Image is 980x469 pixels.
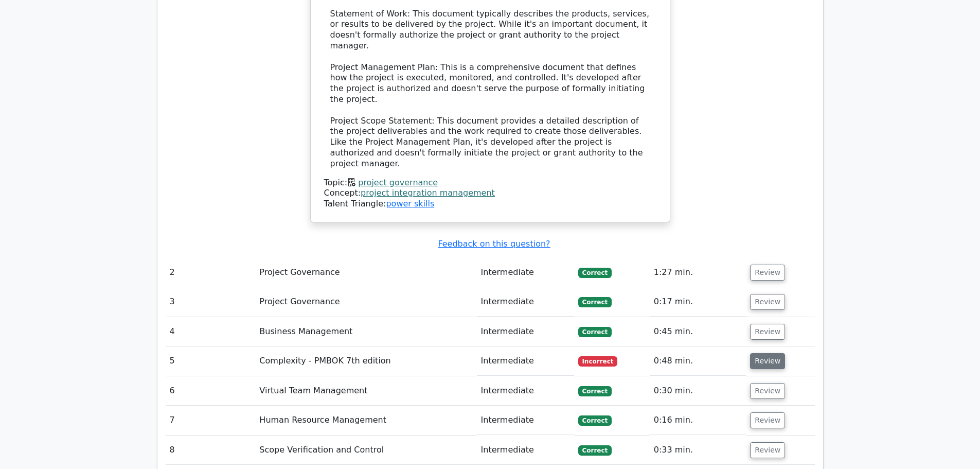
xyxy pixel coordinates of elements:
td: Intermediate [477,406,574,435]
button: Review [750,294,785,310]
td: 0:17 min. [650,287,746,317]
a: Feedback on this question? [438,239,550,249]
span: Correct [578,386,612,396]
button: Review [750,324,785,340]
td: 3 [166,287,256,317]
div: Concept: [324,188,656,199]
div: Topic: [324,178,656,188]
button: Review [750,265,785,281]
td: Intermediate [477,376,574,406]
button: Review [750,442,785,458]
td: Intermediate [477,258,574,287]
td: Intermediate [477,346,574,376]
td: Complexity - PMBOK 7th edition [255,346,476,376]
td: 0:33 min. [650,436,746,465]
button: Review [750,353,785,369]
td: 5 [166,346,256,376]
td: Scope Verification and Control [255,436,476,465]
td: Project Governance [255,258,476,287]
td: 7 [166,406,256,435]
td: Virtual Team Management [255,376,476,406]
span: Correct [578,327,612,337]
td: Project Governance [255,287,476,317]
a: power skills [386,199,434,209]
button: Review [750,383,785,399]
td: Intermediate [477,287,574,317]
td: 0:30 min. [650,376,746,406]
td: 2 [166,258,256,287]
td: Human Resource Management [255,406,476,435]
div: Talent Triangle: [324,178,656,210]
span: Correct [578,268,612,278]
td: Intermediate [477,436,574,465]
a: project integration management [361,188,495,198]
td: 0:16 min. [650,406,746,435]
a: project governance [358,178,438,187]
td: 0:45 min. [650,317,746,346]
span: Correct [578,297,612,307]
td: 4 [166,317,256,346]
button: Review [750,412,785,428]
td: 6 [166,376,256,406]
td: 0:48 min. [650,346,746,376]
td: Business Management [255,317,476,346]
span: Correct [578,445,612,456]
td: 8 [166,436,256,465]
td: 1:27 min. [650,258,746,287]
span: Correct [578,415,612,426]
td: Intermediate [477,317,574,346]
span: Incorrect [578,356,618,367]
